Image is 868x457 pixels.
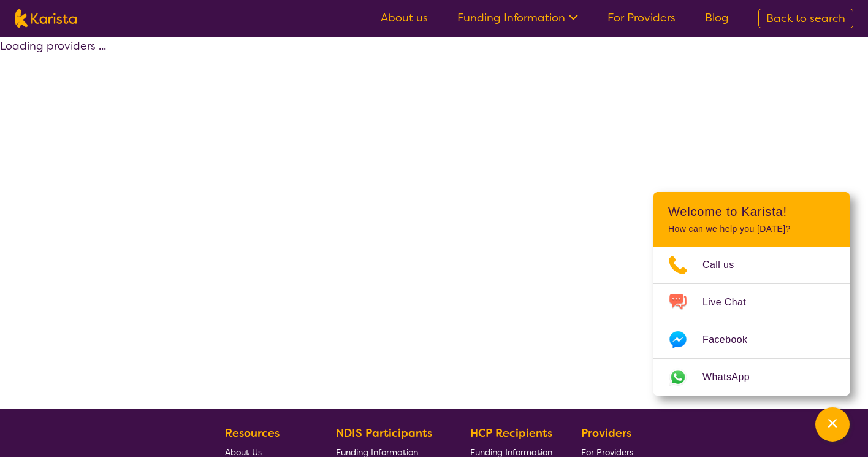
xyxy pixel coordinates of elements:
[607,10,676,25] a: For Providers
[702,293,761,312] span: Live Chat
[702,368,764,386] span: WhatsApp
[815,407,850,442] button: Channel Menu
[225,426,280,440] b: Resources
[702,256,749,274] span: Call us
[15,9,77,28] img: Karista logo
[668,204,835,219] h2: Welcome to Karista!
[336,426,432,440] b: NDIS Participants
[653,359,850,396] a: Web link opens in a new tab.
[766,11,845,26] span: Back to search
[758,9,853,28] a: Back to search
[581,426,631,440] b: Providers
[702,331,762,349] span: Facebook
[457,10,578,25] a: Funding Information
[705,10,729,25] a: Blog
[668,224,835,234] p: How can we help you [DATE]?
[381,10,428,25] a: About us
[653,192,850,396] div: Channel Menu
[470,426,552,440] b: HCP Recipients
[653,247,850,396] ul: Choose channel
